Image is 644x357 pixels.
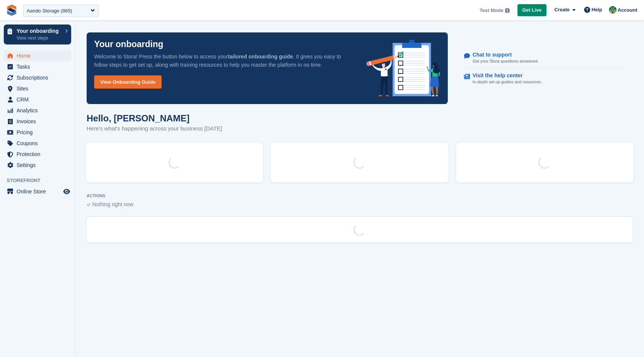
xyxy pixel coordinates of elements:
[4,61,71,72] a: menu
[17,51,62,61] span: Home
[366,40,440,97] img: onboarding-info-6c161a55d2c0e0a8cae90662b2fe09162a5109e8cc188191df67fb4f79e88e88.svg
[7,177,75,184] span: Storefront
[4,160,71,170] a: menu
[62,187,71,196] a: Preview store
[94,75,162,89] a: View Onboarding Guide
[94,40,163,49] p: Your onboarding
[609,6,617,14] img: Aaron
[17,186,62,197] span: Online Store
[17,61,62,72] span: Tasks
[27,7,72,15] div: Aando Storage (865)
[17,127,62,138] span: Pricing
[4,127,71,138] a: menu
[517,4,546,17] a: Get Live
[4,138,71,149] a: menu
[4,51,71,61] a: menu
[473,79,542,85] p: In-depth set up guides and resources.
[87,203,91,206] img: blank_slate_check_icon-ba018cac091ee9be17c0a81a6c232d5eb81de652e7a59be601be346b1b6ddf79.svg
[17,116,62,127] span: Invoices
[92,201,133,207] span: Nothing right now
[522,6,542,14] span: Get Live
[87,124,222,133] p: Here's what's happening across your business [DATE]
[4,105,71,116] a: menu
[228,54,293,60] strong: tailored onboarding guide
[618,6,637,14] span: Account
[17,35,61,41] p: View next steps
[479,7,503,14] span: Test Mode
[4,149,71,159] a: menu
[94,52,354,69] p: Welcome to Stora! Press the button below to access your . It gives you easy to follow steps to ge...
[17,28,61,34] p: Your onboarding
[4,72,71,83] a: menu
[4,94,71,105] a: menu
[505,8,510,13] img: icon-info-grey-7440780725fd019a000dd9b08b2336e03edf1995a4989e88bcd33f0948082b44.svg
[6,5,17,16] img: stora-icon-8386f47178a22dfd0bd8f6a31ec36ba5ce8667c1dd55bd0f319d3a0aa187defe.svg
[473,72,536,79] p: Visit the help center
[17,138,62,149] span: Coupons
[473,58,539,64] p: Get your Stora questions answered.
[17,94,62,105] span: CRM
[4,186,71,197] a: menu
[17,160,62,170] span: Settings
[17,105,62,116] span: Analytics
[592,6,602,14] span: Help
[554,6,569,14] span: Create
[464,48,626,69] a: Chat to support Get your Stora questions answered.
[17,72,62,83] span: Subscriptions
[4,83,71,94] a: menu
[4,25,71,44] a: Your onboarding View next steps
[473,52,533,58] p: Chat to support
[87,113,222,123] h1: Hello, [PERSON_NAME]
[464,69,626,89] a: Visit the help center In-depth set up guides and resources.
[17,149,62,159] span: Protection
[87,193,633,198] p: ACTIONS
[4,116,71,127] a: menu
[17,83,62,94] span: Sites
